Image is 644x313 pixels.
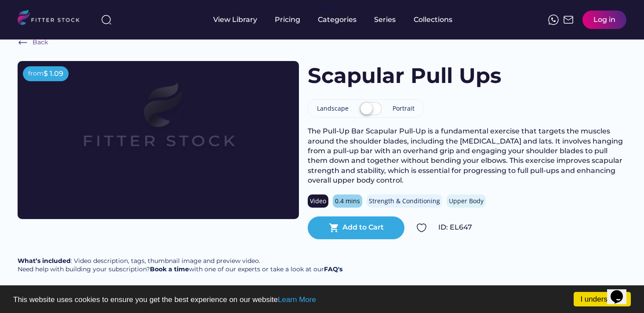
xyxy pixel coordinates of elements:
[607,278,635,304] iframe: chat widget
[548,14,559,25] img: meteor-icons_whatsapp%20%281%29.svg
[310,197,326,205] div: Video
[33,38,48,47] div: Back
[18,37,28,48] img: Frame%20%286%29.svg
[593,15,615,25] div: Log in
[101,14,112,25] img: search-normal%203.svg
[393,104,415,113] div: Portrait
[213,15,257,25] div: View Library
[308,61,501,90] h1: Scapular Pull Ups
[18,257,342,274] div: : Video description, tags, thumbnail image and preview video. Need help with building your subscr...
[44,69,63,79] div: $ 1.09
[18,257,71,265] strong: What’s included
[150,265,189,273] a: Book a time
[374,15,396,25] div: Series
[318,4,329,13] div: fvck
[449,197,484,205] div: Upper Body
[335,197,360,205] div: 0.4 mins
[329,223,339,233] button: shopping_cart
[18,10,87,28] img: LOGO.svg
[308,126,626,185] div: The Pull-Up Bar Scapular Pull-Up is a fundamental exercise that targets the muscles around the sh...
[275,15,300,25] div: Pricing
[278,295,316,304] a: Learn More
[28,69,44,78] div: from
[563,14,574,25] img: Frame%2051.svg
[414,15,452,25] div: Collections
[13,296,631,303] p: This website uses cookies to ensure you get the best experience on our website
[317,104,349,113] div: Landscape
[416,223,427,233] img: Group%201000002324.svg
[369,197,440,205] div: Strength & Conditioning
[342,223,384,232] div: Add to Cart
[46,61,271,187] img: Frame%2079%20%281%29.svg
[574,292,631,306] a: I understand!
[318,15,357,25] div: Categories
[438,223,626,232] div: ID: EL647
[324,265,342,273] a: FAQ's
